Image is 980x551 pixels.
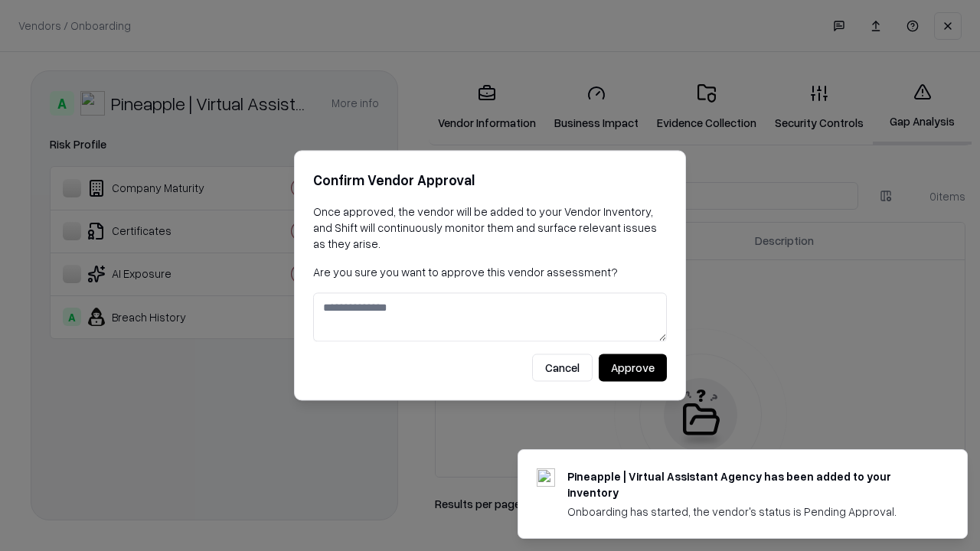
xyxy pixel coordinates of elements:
img: trypineapple.com [537,468,555,487]
button: Cancel [532,354,593,382]
h2: Confirm Vendor Approval [313,169,667,191]
div: Onboarding has started, the vendor's status is Pending Approval. [567,504,930,520]
p: Once approved, the vendor will be added to your Vendor Inventory, and Shift will continuously mon... [313,204,667,252]
p: Are you sure you want to approve this vendor assessment? [313,264,667,280]
div: Pineapple | Virtual Assistant Agency has been added to your inventory [567,468,930,500]
button: Approve [599,354,667,382]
